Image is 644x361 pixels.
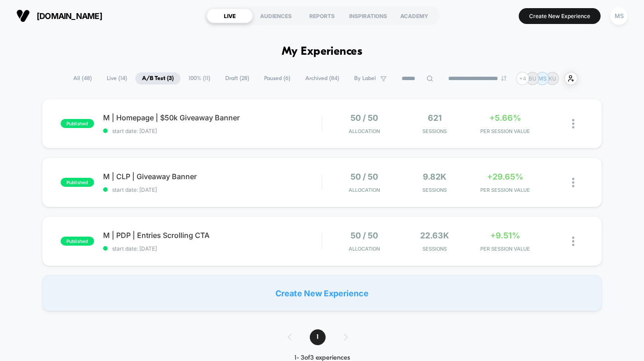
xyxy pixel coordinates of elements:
img: close [572,237,574,246]
span: +9.51% [490,231,520,240]
div: + 4 [516,72,529,85]
span: A/B Test ( 3 ) [135,72,180,85]
span: published [61,237,94,246]
span: start date: [DATE] [103,186,322,193]
p: BU [529,75,536,82]
span: published [61,178,94,187]
div: MS [610,7,628,25]
span: 50 / 50 [350,172,378,181]
div: INSPIRATIONS [345,9,391,23]
span: [DOMAIN_NAME] [37,11,102,21]
span: Allocation [349,187,380,193]
span: M | PDP | Entries Scrolling CTA [103,231,322,240]
span: 9.82k [423,172,446,181]
div: AUDIENCES [253,9,299,23]
span: 621 [428,113,442,123]
div: LIVE [207,9,253,23]
button: [DOMAIN_NAME] [14,9,105,23]
span: Sessions [402,246,468,252]
p: KU [549,75,556,82]
span: 50 / 50 [350,113,378,123]
span: PER SESSION VALUE [472,187,538,193]
span: Draft ( 28 ) [218,72,256,85]
span: Allocation [349,246,380,252]
span: start date: [DATE] [103,245,322,252]
div: REPORTS [299,9,345,23]
h1: My Experiences [282,45,363,58]
span: start date: [DATE] [103,128,322,134]
span: Allocation [349,128,380,134]
span: M | CLP | Giveaway Banner [103,172,322,181]
span: published [61,119,94,128]
span: Sessions [402,128,468,134]
span: By Label [354,75,376,82]
button: Create New Experience [519,8,601,24]
span: 100% ( 11 ) [182,72,217,85]
img: close [572,178,574,187]
span: Sessions [402,187,468,193]
span: 1 [310,329,326,345]
p: MS [538,75,547,82]
span: +29.65% [487,172,523,181]
div: ACADEMY [391,9,437,23]
span: 22.63k [420,231,449,240]
span: All ( 48 ) [66,72,99,85]
img: Visually logo [16,9,30,23]
span: Archived ( 84 ) [298,72,346,85]
img: close [572,119,574,128]
span: +5.66% [489,113,521,123]
span: 50 / 50 [350,231,378,240]
span: PER SESSION VALUE [472,128,538,134]
span: Paused ( 6 ) [257,72,297,85]
img: end [501,76,507,81]
span: Live ( 14 ) [100,72,134,85]
div: Create New Experience [42,275,602,311]
span: M | Homepage | $50k Giveaway Banner [103,113,322,122]
span: PER SESSION VALUE [472,246,538,252]
button: MS [607,7,630,25]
